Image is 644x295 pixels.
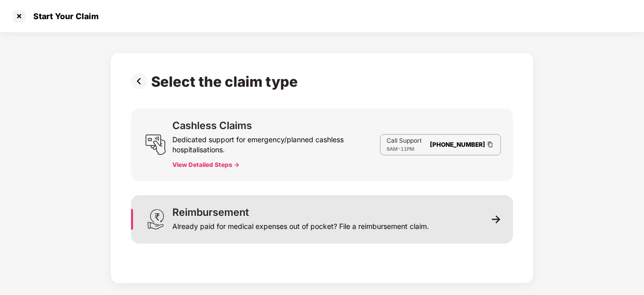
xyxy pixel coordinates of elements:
[387,145,422,153] div: -
[492,215,501,224] img: svg+xml;base64,PHN2ZyB3aWR0aD0iMTEiIGhlaWdodD0iMTEiIHZpZXdCb3g9IjAgMCAxMSAxMSIgZmlsbD0ibm9uZSIgeG...
[172,161,239,169] button: View Detailed Steps ->
[131,73,151,89] img: svg+xml;base64,PHN2ZyBpZD0iUHJldi0zMngzMiIgeG1sbnM9Imh0dHA6Ly93d3cudzMub3JnLzIwMDAvc3ZnIiB3aWR0aD...
[401,146,414,152] span: 11PM
[145,134,166,155] img: svg+xml;base64,PHN2ZyB3aWR0aD0iMjQiIGhlaWdodD0iMjUiIHZpZXdCb3g9IjAgMCAyNCAyNSIgZmlsbD0ibm9uZSIgeG...
[172,207,249,217] div: Reimbursement
[151,73,302,90] div: Select the claim type
[430,141,485,148] a: [PHONE_NUMBER]
[27,11,99,21] div: Start Your Claim
[486,140,494,149] img: Clipboard Icon
[387,137,422,145] p: Call Support
[387,146,398,152] span: 8AM
[145,209,166,230] img: svg+xml;base64,PHN2ZyB3aWR0aD0iMjQiIGhlaWdodD0iMzEiIHZpZXdCb3g9IjAgMCAyNCAzMSIgZmlsbD0ibm9uZSIgeG...
[172,217,429,231] div: Already paid for medical expenses out of pocket? File a reimbursement claim.
[172,131,380,155] div: Dedicated support for emergency/planned cashless hospitalisations.
[172,121,252,131] div: Cashless Claims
